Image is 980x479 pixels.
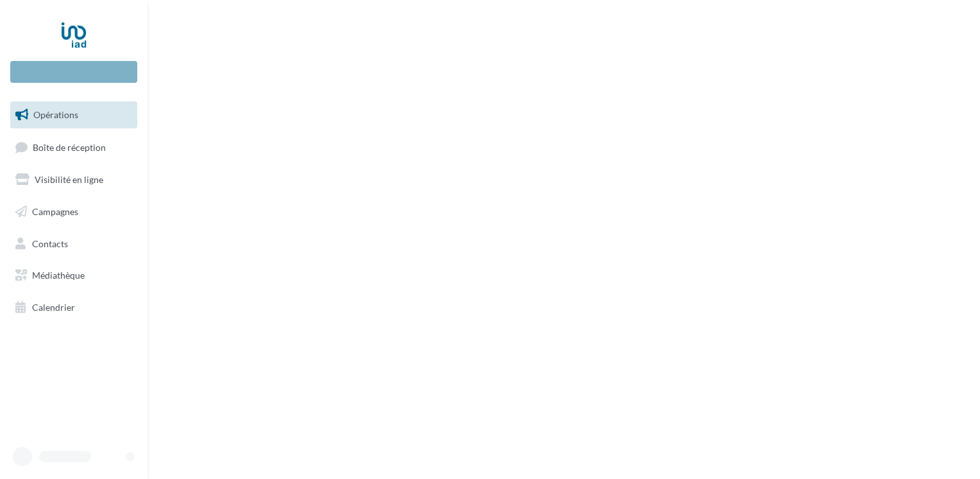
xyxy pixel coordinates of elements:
[8,231,140,257] a: Contacts
[33,109,78,120] span: Opérations
[8,262,140,289] a: Médiathèque
[10,61,137,83] div: Nouvelle campagne
[8,101,140,128] a: Opérations
[8,166,140,193] a: Visibilité en ligne
[8,134,140,161] a: Boîte de réception
[8,294,140,321] a: Calendrier
[32,206,78,217] span: Campagnes
[35,174,103,185] span: Visibilité en ligne
[32,302,75,313] span: Calendrier
[32,270,85,281] span: Médiathèque
[33,141,106,152] span: Boîte de réception
[32,238,68,248] span: Contacts
[8,198,140,225] a: Campagnes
